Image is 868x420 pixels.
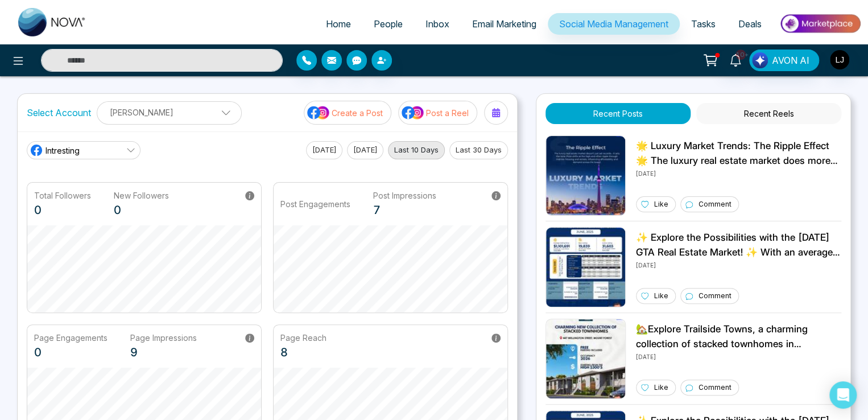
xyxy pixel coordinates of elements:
[304,101,391,125] button: social-media-iconCreate a Post
[698,382,731,393] p: Comment
[130,332,197,344] p: Page Impressions
[34,332,108,344] p: Page Engagements
[738,18,762,30] span: Deals
[34,344,108,361] p: 0
[696,103,841,124] button: Recent Reels
[727,13,773,35] a: Deals
[548,13,680,35] a: Social Media Management
[280,344,326,361] p: 8
[347,141,383,159] button: [DATE]
[130,344,197,361] p: 9
[779,11,861,36] img: Market-place.gif
[752,52,768,68] img: Lead Flow
[362,13,414,35] a: People
[373,201,436,219] p: 7
[654,291,668,301] p: Like
[545,319,626,399] img: Unable to load img.
[306,141,342,159] button: [DATE]
[654,382,668,393] p: Like
[829,381,857,409] div: Open Intercom Messenger
[280,332,326,344] p: Page Reach
[698,199,731,209] p: Comment
[398,101,477,125] button: social-media-iconPost a Reel
[402,105,424,120] img: social-media-icon
[34,190,91,201] p: Total Followers
[636,139,841,168] p: 🌟 Luxury Market Trends: The Ripple Effect 🌟 The luxury real estate market does more than break re...
[722,50,749,69] a: 10+
[698,291,731,301] p: Comment
[307,105,330,120] img: social-media-icon
[18,8,86,36] img: Nova CRM Logo
[636,168,841,178] p: [DATE]
[414,13,461,35] a: Inbox
[27,106,91,120] label: Select Account
[326,18,351,30] span: Home
[545,135,626,216] img: Unable to load img.
[749,50,819,71] button: AVON AI
[636,260,841,270] p: [DATE]
[461,13,548,35] a: Email Marketing
[46,145,80,157] span: Intresting
[772,53,809,67] span: AVON AI
[691,18,716,30] span: Tasks
[472,18,536,30] span: Email Marketing
[830,50,849,69] img: User Avatar
[449,141,508,159] button: Last 30 Days
[104,103,234,122] p: [PERSON_NAME]
[280,198,350,210] p: Post Engagements
[426,107,469,119] p: Post a Reel
[374,18,403,30] span: People
[545,103,691,124] button: Recent Posts
[315,13,362,35] a: Home
[636,322,841,351] p: 🏡Explore Trailside Towns, a charming collection of stacked townhomes in [GEOGRAPHIC_DATA]. Live m...
[559,18,668,30] span: Social Media Management
[388,141,445,159] button: Last 10 Days
[680,13,727,35] a: Tasks
[114,201,169,219] p: 0
[545,227,626,307] img: Unable to load img.
[636,230,841,260] p: ✨ Explore the Possibilities with the [DATE] GTA Real Estate Market! ✨ With an average selling pri...
[114,190,169,201] p: New Followers
[34,201,91,219] p: 0
[735,50,746,60] span: 10+
[636,351,841,361] p: [DATE]
[425,18,449,30] span: Inbox
[332,107,383,119] p: Create a Post
[654,199,668,209] p: Like
[373,190,436,201] p: Post Impressions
